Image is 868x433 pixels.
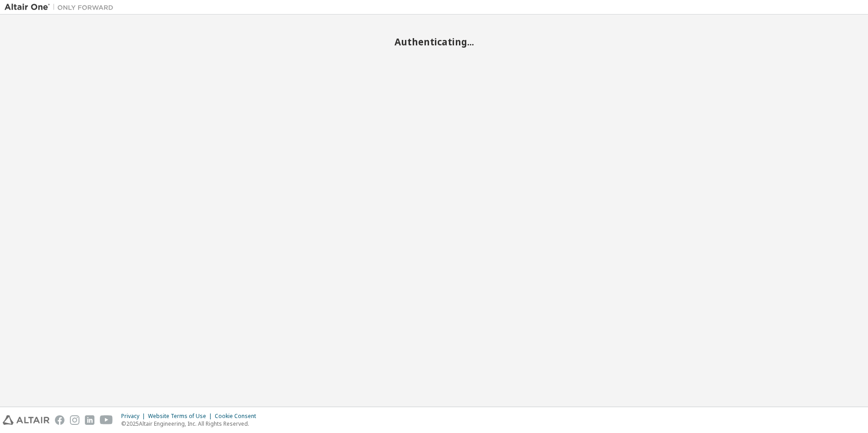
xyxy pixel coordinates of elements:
[3,415,49,425] img: altair_logo.svg
[215,413,261,420] div: Cookie Consent
[121,420,261,428] p: © 2025 Altair Engineering, Inc. All Rights Reserved.
[5,3,118,12] img: Altair One
[85,415,94,425] img: linkedin.svg
[121,413,148,420] div: Privacy
[55,415,64,425] img: facebook.svg
[70,415,79,425] img: instagram.svg
[148,413,215,420] div: Website Terms of Use
[5,36,863,48] h2: Authenticating...
[100,415,113,425] img: youtube.svg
